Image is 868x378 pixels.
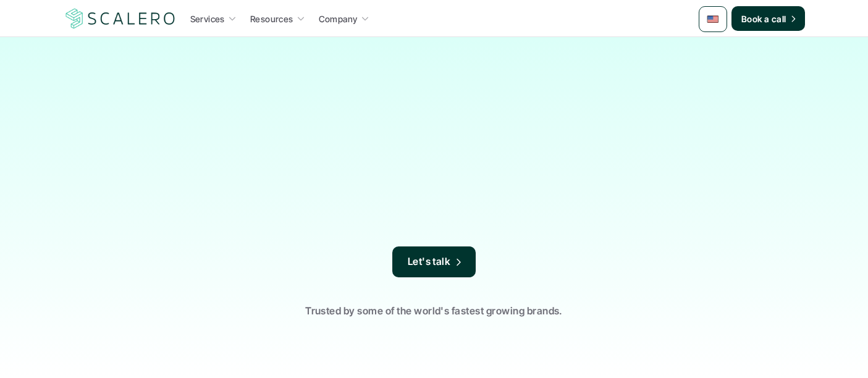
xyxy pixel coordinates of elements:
[190,12,225,25] p: Services
[218,80,651,169] h1: The premier lifecycle marketing studio✨
[731,6,805,31] a: Book a call
[741,12,786,25] p: Book a call
[319,12,358,25] p: Company
[250,12,293,25] p: Resources
[392,246,476,277] a: Let's talk
[408,254,451,270] p: Let's talk
[234,175,635,246] p: From strategy to execution, we bring deep expertise in top lifecycle marketing platforms—[DOMAIN_...
[64,7,177,30] img: Scalero company logotype
[64,7,177,30] a: Scalero company logotype
[707,13,719,25] img: 🇺🇸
